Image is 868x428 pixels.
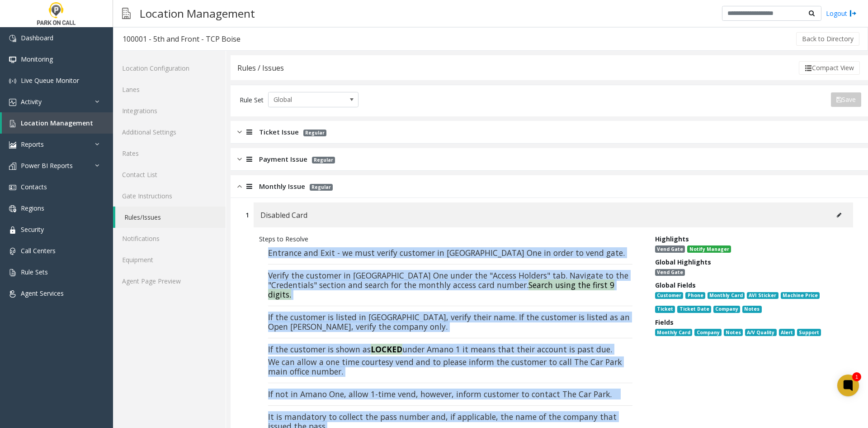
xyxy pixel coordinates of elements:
[268,356,622,377] font: We can allow a one time courtesy vend and to please inform the customer to call The Car Park main...
[21,289,64,298] span: Agent Services
[826,9,857,18] a: Logout
[260,209,307,221] span: Disabled Card
[745,329,776,336] span: A/V Quality
[268,247,625,258] font: Entrance and Exit - we must verify customer in [GEOGRAPHIC_DATA] One in order to vend gate.
[9,99,16,106] img: 'icon'
[113,249,226,270] a: Equipment
[402,344,612,355] font: under Amano 1 it means that their account is past due.
[115,207,226,228] a: Rules/Issues
[268,344,371,355] font: If the customer is shown as
[852,372,861,381] div: 1
[9,184,16,191] img: 'icon'
[779,329,795,336] span: Alert
[796,32,859,46] button: Back to Directory
[240,92,264,107] div: Rule Set
[268,312,630,332] font: If the customer is listed in [GEOGRAPHIC_DATA], verify their name. If the customer is listed as a...
[655,329,692,336] span: Monthly Card
[310,184,333,191] span: Regular
[655,292,683,299] span: Customer
[21,97,42,106] span: Activity
[113,270,226,292] a: Agent Page Preview
[21,119,93,127] span: Location Management
[708,292,745,299] span: Monthly Card
[21,204,44,212] span: Regions
[655,318,674,327] span: Fields
[113,100,226,121] a: Integrations
[113,58,226,79] a: Location Configuration
[237,181,242,192] img: opened
[797,329,821,336] span: Support
[122,2,131,24] img: pageIcon
[747,292,778,299] span: AVI Sticker
[21,55,53,63] span: Monitoring
[9,163,16,170] img: 'icon'
[268,270,628,290] font: Verify the customer in [GEOGRAPHIC_DATA] One under the "Access Holders" tab. Navigate to the "Cre...
[9,290,16,298] img: 'icon'
[655,235,689,243] span: Highlights
[655,245,685,253] span: Vend Gate
[831,92,861,107] button: Save
[849,9,857,18] img: logout
[259,127,299,137] span: Ticket Issue
[694,329,721,336] span: Company
[742,306,761,313] span: Notes
[268,389,612,399] font: If not in Amano One, allow 1-time vend, however, inform customer to contact The Car Park.
[113,143,226,164] a: Rates
[9,120,16,127] img: 'icon'
[724,329,743,336] span: Notes
[21,268,48,276] span: Rule Sets
[259,181,305,192] span: Monthly Issue
[655,258,711,266] span: Global Highlights
[687,245,731,253] span: Notify Manager
[113,228,226,249] a: Notifications
[9,248,16,255] img: 'icon'
[303,130,326,136] span: Regular
[685,292,705,299] span: Phone
[237,154,242,164] img: closed
[9,269,16,276] img: 'icon'
[113,121,226,143] a: Additional Settings
[655,281,696,289] span: Global Fields
[312,157,335,164] span: Regular
[21,161,73,170] span: Power BI Reports
[9,77,16,85] img: 'icon'
[21,246,56,255] span: Call Centers
[21,34,53,42] span: Dashboard
[237,62,284,74] div: Rules / Issues
[677,306,711,313] span: Ticket Date
[9,56,16,63] img: 'icon'
[245,210,249,220] div: 1
[123,33,241,45] div: 100001 - 5th and Front - TCP Boise
[269,92,340,107] span: Global
[9,141,16,149] img: 'icon'
[113,79,226,100] a: Lanes
[259,154,307,164] span: Payment Issue
[113,185,226,207] a: Gate Instructions
[135,2,259,24] h3: Location Management
[781,292,820,299] span: Machine Price
[268,279,614,300] font: Search using the first 9 digits.
[237,127,242,137] img: closed
[9,35,16,42] img: 'icon'
[655,269,685,276] span: Vend Gate
[113,164,226,185] a: Contact List
[9,226,16,234] img: 'icon'
[21,183,47,191] span: Contacts
[259,234,642,244] div: Steps to Resolve
[713,306,740,313] span: Company
[655,306,675,313] span: Ticket
[371,344,402,355] font: LOCKED
[21,76,79,85] span: Live Queue Monitor
[2,112,113,134] a: Location Management
[21,140,44,149] span: Reports
[799,61,860,75] button: Compact View
[9,205,16,212] img: 'icon'
[21,225,44,234] span: Security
